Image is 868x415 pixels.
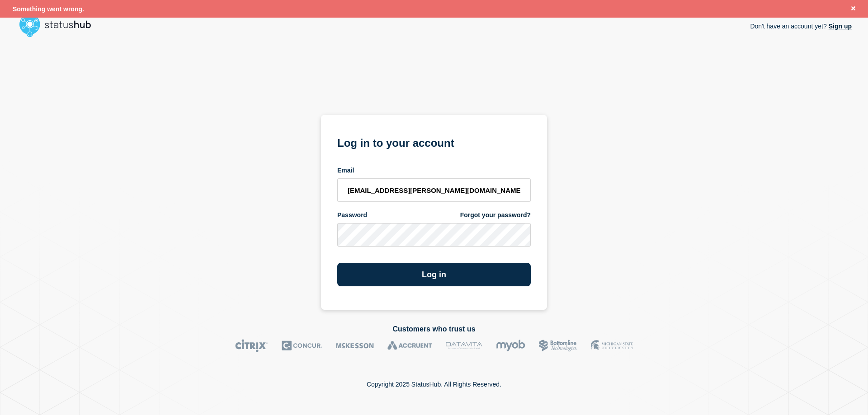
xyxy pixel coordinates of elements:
[591,339,633,352] img: MSU logo
[827,23,852,30] a: Sign up
[539,339,577,352] img: Bottomline logo
[460,211,531,219] a: Forgot your password?
[337,166,354,175] span: Email
[750,15,852,37] p: Don't have an account yet?
[337,223,531,247] input: password input
[13,5,84,13] span: Something went wrong.
[337,134,531,150] h1: Log in to your account
[282,339,322,352] img: Concur logo
[336,339,374,352] img: McKesson logo
[496,339,525,352] img: myob logo
[848,4,859,14] button: Close banner
[16,325,852,333] h2: Customers who trust us
[235,339,268,352] img: Citrix logo
[387,339,432,352] img: Accruent logo
[337,263,531,286] button: Log in
[337,178,531,202] input: email input
[367,381,501,388] p: Copyright 2025 StatusHub. All Rights Reserved.
[337,211,367,219] span: Password
[446,339,482,352] img: DataVita logo
[16,11,102,40] img: StatusHub logo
